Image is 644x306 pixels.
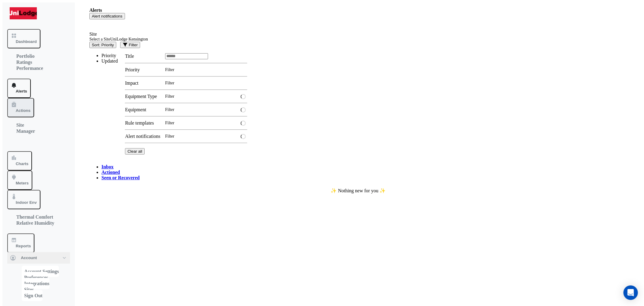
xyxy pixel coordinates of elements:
a: Thermal Comfort [16,211,53,223]
div: Account [7,269,70,299]
button: Filter [120,42,140,48]
button: Alert notifications [89,13,125,19]
a: Account Settings [22,266,59,277]
app-icon: Reports [11,237,31,243]
button: Dashboard [7,29,40,48]
li: Updated [101,58,118,64]
button: Clear all [125,148,145,155]
a: Site [16,119,24,131]
a: Sign Out [22,290,43,301]
a: Inbox [101,164,114,169]
label: Impact [125,80,160,86]
label: Title [125,54,160,59]
span: Reports [16,244,31,248]
span: Charts [16,161,28,166]
span: Indoor Env [16,200,37,205]
label: Rule templates [125,120,160,126]
a: Relative Humidity [16,217,54,229]
img: Company Logo [10,7,37,19]
a: Integrations [22,278,50,289]
label: Equipment [125,107,160,112]
a: Sites [22,284,34,295]
app-icon: Charts [11,155,28,161]
app-icon: Meters [11,174,29,180]
button: Indoor Env [7,190,40,209]
li: Priority [101,53,118,58]
button: Meters [7,171,32,190]
app-icon: Actions [11,102,30,108]
div: Alerts [89,8,102,13]
a: Ratings [16,57,32,68]
span: Alert notifications [92,14,123,18]
a: Portfolio [16,50,34,62]
a: Performance [16,63,43,74]
button: Account [7,252,70,264]
app-icon: Dashboard [11,33,37,39]
app-icon: Alerts [11,82,27,88]
a: Seen or Recovered [101,175,139,180]
label: Priority [125,67,160,73]
span: Dashboard [16,39,37,44]
button: Sort: Priority [89,42,116,48]
label: Site [89,31,97,37]
span: Actions [16,108,30,113]
span: Sort: Priority [92,43,114,47]
label: Alert notifications [125,134,160,139]
button: Reports [7,233,34,253]
button: Actions [7,98,34,117]
label: Equipment Type [125,94,160,99]
div: Indoor Env [7,214,70,229]
div: Dashboard [7,53,70,74]
span: Alerts [16,89,27,93]
a: Actioned [101,170,120,175]
div: ✨ Nothing new for you ✨ [89,188,627,194]
app-icon: Indoor Env [11,194,37,200]
div: Open Intercom Messenger [623,285,638,300]
span: Meters [16,181,29,185]
a: Preferences [22,272,48,283]
button: Charts [7,151,32,171]
a: Manager [16,125,35,137]
div: Actions [7,122,70,137]
span: Account [21,255,37,261]
button: Alerts [7,79,31,98]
